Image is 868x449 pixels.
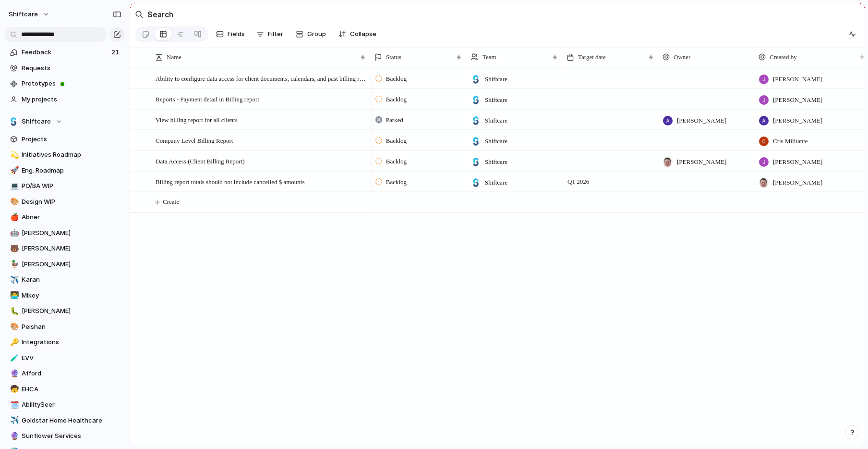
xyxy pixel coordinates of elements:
[5,132,125,147] a: Projects
[212,26,249,42] button: Fields
[9,228,18,238] button: 🤖
[5,351,125,365] a: 🧪EVV
[5,429,125,443] div: 🔮Sunflower Services
[5,114,125,129] button: Shiftcare
[5,210,125,224] a: 🍎Abner
[10,431,17,442] div: 🔮
[9,337,18,347] button: 🔑
[10,212,17,223] div: 🍎
[22,275,121,285] span: Karan
[9,400,18,410] button: 🗓️
[5,273,125,287] a: ✈️Karan
[22,197,121,207] span: Design WIP
[22,322,121,332] span: Peishan
[386,95,407,104] span: Backlog
[5,179,125,193] a: 💻PO/BA WIP
[5,241,125,256] div: 🐻[PERSON_NAME]
[22,150,121,160] span: Initiatives Roadmap
[674,52,690,62] span: Owner
[22,369,121,378] span: Afford
[773,95,822,105] span: [PERSON_NAME]
[10,368,17,379] div: 🔮
[9,385,18,394] button: 🧒
[9,431,18,441] button: 🔮
[9,244,18,253] button: 🐻
[10,337,17,348] div: 🔑
[22,353,121,363] span: EVV
[485,137,507,146] span: Shiftcare
[5,398,125,412] div: 🗓️AbilitySeer
[5,320,125,334] div: 🎨Peishan
[335,26,380,42] button: Collapse
[350,29,376,39] span: Collapse
[5,366,125,381] a: 🔮Afford
[9,166,18,175] button: 🚀
[156,114,238,125] span: View billing report for all clients
[9,416,18,425] button: ✈️
[5,335,125,349] a: 🔑Integrations
[228,29,245,39] span: Fields
[147,9,173,20] h2: Search
[386,74,407,84] span: Backlog
[10,274,17,286] div: ✈️
[485,75,507,84] span: Shiftcare
[22,181,121,191] span: PO/BA WIP
[10,165,17,176] div: 🚀
[5,195,125,209] a: 🎨Design WIP
[9,291,18,300] button: 👨‍💻
[22,385,121,394] span: EHCA
[482,52,496,62] span: Team
[163,197,179,207] span: Create
[5,413,125,428] a: ✈️Goldstar Home Healthcare
[5,76,125,91] a: Prototypes
[5,304,125,318] a: 🐛[PERSON_NAME]
[22,135,121,144] span: Projects
[9,322,18,332] button: 🎨
[5,257,125,272] a: 🦆[PERSON_NAME]
[9,212,18,222] button: 🍎
[773,75,822,84] span: [PERSON_NAME]
[9,10,38,19] span: shiftcare
[253,26,287,42] button: Filter
[773,137,808,146] span: Cris Militante
[5,148,125,162] a: 💫Initiatives Roadmap
[9,150,18,160] button: 💫
[22,79,121,88] span: Prototypes
[9,353,18,363] button: 🧪
[5,288,125,303] a: 👨‍💻Mikey
[22,244,121,253] span: [PERSON_NAME]
[485,95,507,105] span: Shiftcare
[386,157,407,166] span: Backlog
[565,176,591,187] span: Q1 2026
[9,197,18,207] button: 🎨
[9,306,18,316] button: 🐛
[10,259,17,270] div: 🦆
[677,116,726,125] span: [PERSON_NAME]
[773,178,822,187] span: [PERSON_NAME]
[156,176,305,187] span: Billing report totals should not include cancelled $ amounts
[10,181,17,192] div: 💻
[5,382,125,397] a: 🧒EHCA
[10,196,17,207] div: 🎨
[156,73,367,84] span: Ability to configure data access for client documents, calendars, and past billing reports
[156,155,245,166] span: Data Access (Client Billing Report)
[485,116,507,125] span: Shiftcare
[677,157,726,167] span: [PERSON_NAME]
[10,399,17,411] div: 🗓️
[22,228,121,238] span: [PERSON_NAME]
[22,306,121,316] span: [PERSON_NAME]
[9,181,18,191] button: 💻
[386,177,407,187] span: Backlog
[10,415,17,426] div: ✈️
[10,150,17,161] div: 💫
[9,369,18,378] button: 🔮
[5,226,125,240] div: 🤖[PERSON_NAME]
